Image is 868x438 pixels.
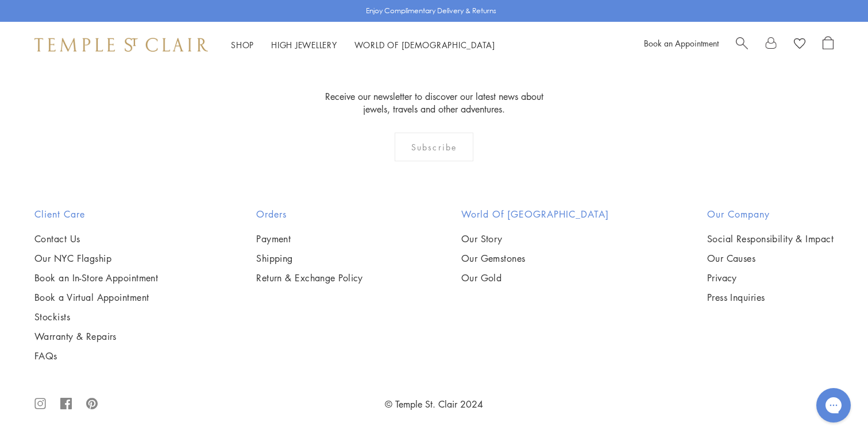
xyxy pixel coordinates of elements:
[794,36,805,53] a: View Wishlist
[385,398,483,410] a: © Temple St. Clair 2024
[34,232,158,245] a: Contact Us
[707,252,834,265] a: Our Causes
[318,90,550,115] p: Receive our newsletter to discover our latest news about jewels, travels and other adventures.
[231,39,254,51] a: ShopShop
[461,272,609,284] a: Our Gold
[34,272,158,284] a: Book an In-Store Appointment
[271,39,337,51] a: High JewelleryHigh Jewellery
[811,384,857,427] iframe: Gorgias live chat messenger
[736,36,748,53] a: Search
[707,272,834,284] a: Privacy
[34,207,158,221] h2: Client Care
[256,207,363,221] h2: Orders
[34,291,158,304] a: Book a Virtual Appointment
[256,252,363,265] a: Shipping
[707,291,834,304] a: Press Inquiries
[34,350,158,362] a: FAQs
[354,39,495,51] a: World of [DEMOGRAPHIC_DATA]World of [DEMOGRAPHIC_DATA]
[256,232,363,245] a: Payment
[823,36,834,53] a: Open Shopping Bag
[256,272,363,284] a: Return & Exchange Policy
[461,252,609,265] a: Our Gemstones
[366,5,496,17] p: Enjoy Complimentary Delivery & Returns
[461,207,609,221] h2: World of [GEOGRAPHIC_DATA]
[34,330,158,343] a: Warranty & Repairs
[395,133,473,161] div: Subscribe
[34,252,158,265] a: Our NYC Flagship
[34,311,158,323] a: Stockists
[231,38,495,52] nav: Main navigation
[461,232,609,245] a: Our Story
[707,232,834,245] a: Social Responsibility & Impact
[644,37,719,49] a: Book an Appointment
[707,207,834,221] h2: Our Company
[34,38,208,52] img: Temple St. Clair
